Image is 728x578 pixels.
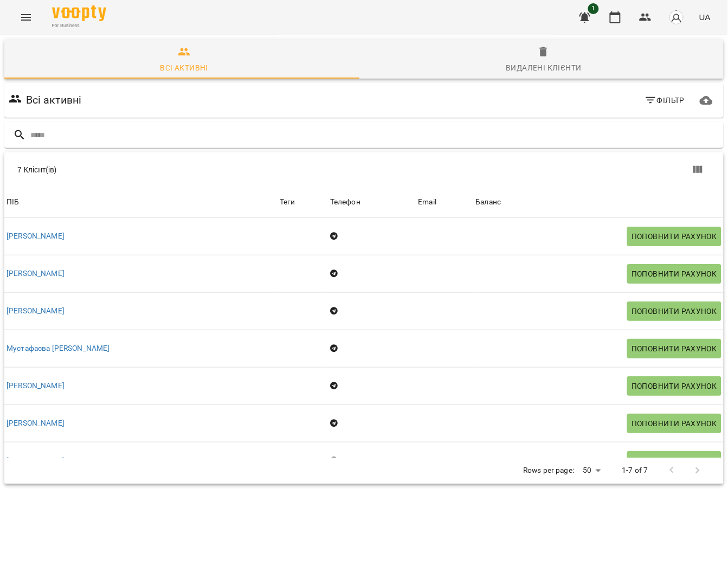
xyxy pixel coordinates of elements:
div: Sort [418,196,437,209]
span: Поповнити рахунок [632,454,717,467]
button: Поповнити рахунок [627,376,721,396]
button: Поповнити рахунок [627,264,721,284]
button: Поповнити рахунок [627,227,721,246]
span: Фільтр [645,94,685,107]
div: Sort [7,196,19,209]
span: Поповнити рахунок [632,342,717,355]
span: Email [418,196,472,209]
a: [PERSON_NAME] [7,231,65,242]
div: 50 [578,463,604,478]
span: Поповнити рахунок [632,305,717,318]
button: Фільтр [640,91,690,110]
a: [PERSON_NAME] [7,381,65,391]
img: Voopty Logo [52,5,106,21]
a: [PERSON_NAME] [7,418,65,429]
button: Menu [13,4,39,30]
button: Поповнити рахунок [627,301,721,321]
span: Поповнити рахунок [632,417,717,430]
span: Поповнити рахунок [632,267,717,280]
button: Поповнити рахунок [627,414,721,433]
span: UA [699,11,711,23]
button: Показати колонки [685,157,711,183]
div: ПІБ [7,196,19,209]
a: [PERSON_NAME] [7,455,65,466]
p: Rows per page: [523,465,574,476]
h6: Всі активні [26,92,82,108]
span: For Business [52,22,106,29]
div: Теги [280,196,326,209]
span: Телефон [330,196,414,209]
div: Видалені клієнти [506,61,582,74]
div: Sort [476,196,501,209]
div: Sort [330,196,360,209]
p: 1-7 of 7 [622,465,648,476]
span: Баланс [476,196,721,209]
div: Всі активні [160,61,208,74]
a: [PERSON_NAME] [7,306,65,317]
div: Телефон [330,196,360,209]
button: UA [695,7,715,27]
span: Поповнити рахунок [632,380,717,393]
span: Поповнити рахунок [632,230,717,243]
div: 7 Клієнт(ів) [17,164,371,175]
span: 1 [588,3,599,14]
span: ПІБ [7,196,275,209]
div: Баланс [476,196,501,209]
img: avatar_s.png [669,10,684,25]
div: Table Toolbar [4,152,724,187]
a: [PERSON_NAME] [7,268,65,279]
button: Поповнити рахунок [627,451,721,471]
div: Email [418,196,437,209]
button: Поповнити рахунок [627,339,721,358]
a: Мустафаєва [PERSON_NAME] [7,343,110,354]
